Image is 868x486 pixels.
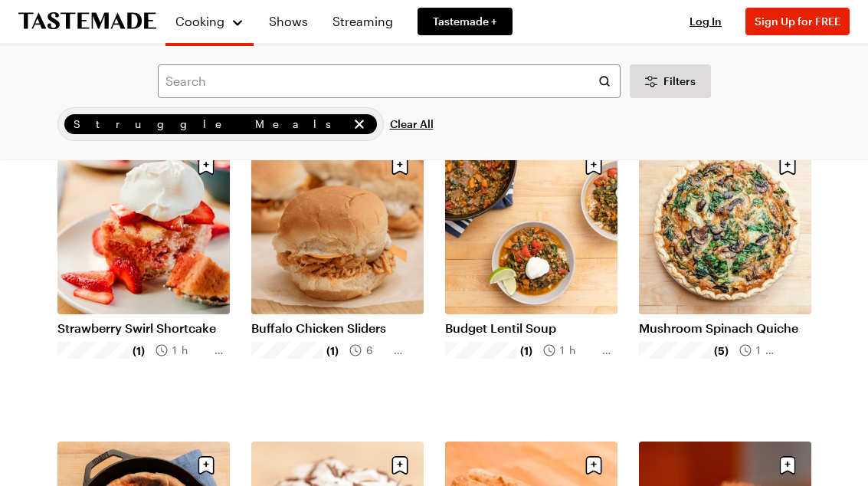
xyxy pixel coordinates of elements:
[192,151,221,180] button: Save recipe
[445,320,617,336] a: Budget Lentil Soup
[689,15,722,28] span: Log In
[433,14,497,29] span: Tastemade +
[74,116,348,133] span: Struggle Meals
[755,15,840,28] span: Sign Up for FREE
[385,151,414,180] button: Save recipe
[351,116,368,133] button: remove Struggle Meals
[675,14,736,29] button: Log In
[418,8,513,35] a: Tastemade +
[390,117,434,132] span: Clear All
[192,451,221,480] button: Save recipe
[175,14,224,28] span: Cooking
[773,451,802,480] button: Save recipe
[579,151,608,180] button: Save recipe
[385,451,414,480] button: Save recipe
[773,151,802,180] button: Save recipe
[390,107,434,141] button: Clear All
[18,13,156,31] a: To Tastemade Home Page
[579,451,608,480] button: Save recipe
[639,320,811,336] a: Mushroom Spinach Quiche
[175,6,244,37] button: Cooking
[745,8,850,35] button: Sign Up for FREE
[251,320,424,336] a: Buffalo Chicken Sliders
[663,74,696,89] span: Filters
[630,64,711,98] button: Desktop filters
[57,320,230,336] a: Strawberry Swirl Shortcake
